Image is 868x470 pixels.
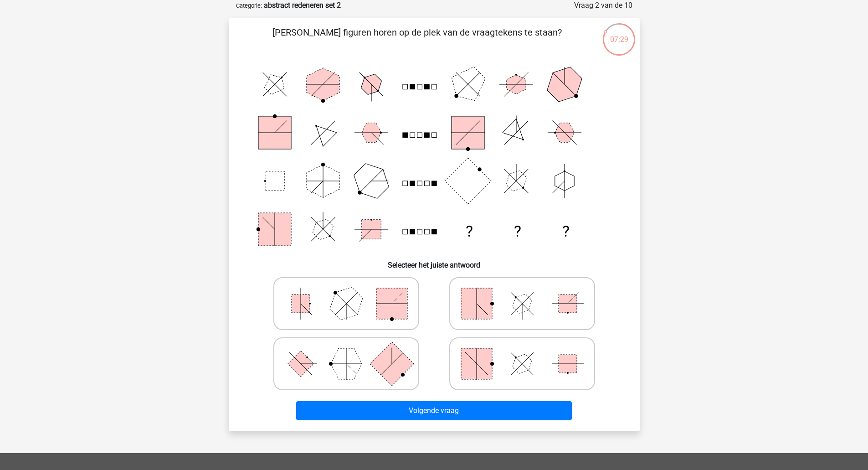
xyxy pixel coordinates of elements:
[243,253,625,269] h6: Selecteer het juiste antwoord
[296,401,572,420] button: Volgende vraag
[264,1,341,10] strong: abstract redeneren set 2
[243,26,591,53] p: [PERSON_NAME] figuren horen op de plek van de vraagtekens te staan?
[514,222,521,240] text: ?
[465,222,473,240] text: ?
[236,2,262,9] small: Categorie:
[602,22,636,45] div: 07:29
[562,222,570,240] text: ?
